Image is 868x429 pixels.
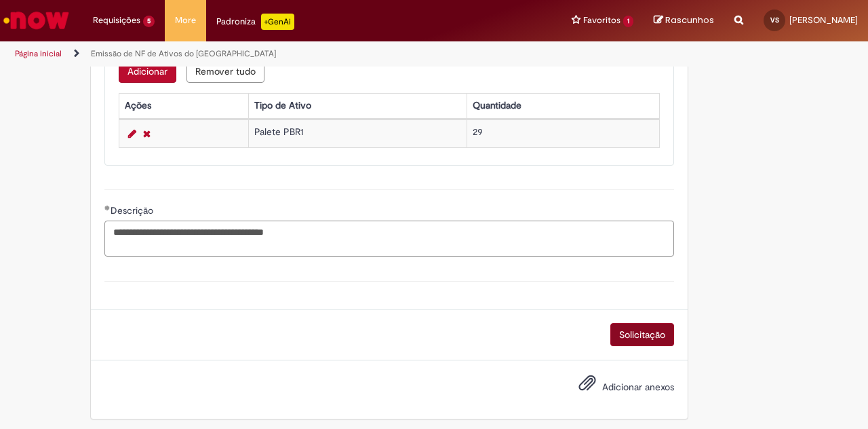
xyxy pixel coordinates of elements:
[175,14,196,27] span: More
[467,119,660,147] td: 29
[623,16,633,27] span: 1
[186,60,264,83] button: Remove all rows for Cadastro Ativos
[216,14,294,30] div: Padroniza
[610,323,674,346] button: Solicitação
[261,14,294,30] p: +GenAi
[140,126,154,142] a: Remover linha 1
[249,93,467,118] th: Tipo de Ativo
[1,7,71,34] img: ServiceNow
[10,41,568,67] ul: Trilhas de página
[104,221,674,257] textarea: Descrição
[654,14,714,27] a: Rascunhos
[119,60,176,83] button: Add a row for Cadastro Ativos
[583,14,620,27] span: Favoritos
[143,16,155,27] span: 5
[249,119,467,147] td: Palete PBR1
[119,93,248,118] th: Ações
[602,381,674,393] span: Adicionar anexos
[125,126,140,142] a: Editar Linha 1
[467,93,660,118] th: Quantidade
[104,205,111,210] span: Obrigatório Preenchido
[665,14,714,26] span: Rascunhos
[770,16,779,24] span: VS
[15,48,62,59] a: Página inicial
[789,14,858,26] span: [PERSON_NAME]
[91,48,276,59] a: Emissão de NF de Ativos do [GEOGRAPHIC_DATA]
[93,14,140,27] span: Requisições
[111,204,156,217] span: Descrição
[575,371,599,402] button: Adicionar anexos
